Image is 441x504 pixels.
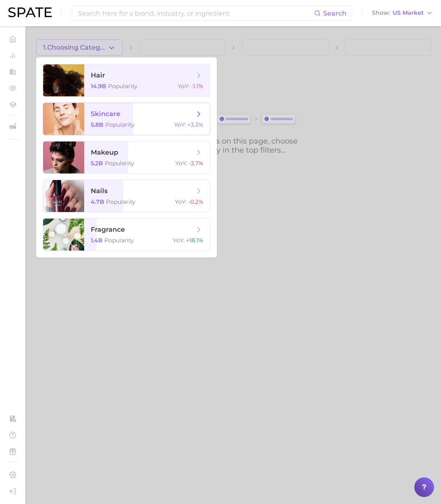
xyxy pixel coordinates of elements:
span: Popularity [105,121,135,128]
span: 5.2b [91,160,103,167]
span: -0.2% [188,198,203,205]
span: YoY : [178,82,189,90]
span: fragrance [91,226,125,233]
span: Popularity [104,237,134,244]
span: 5.8b [91,121,103,128]
input: Search here for a brand, industry, or ingredient [77,6,314,20]
span: 1.4b [91,237,103,244]
span: YoY : [175,160,187,167]
span: Show [372,11,390,15]
span: YoY : [175,198,186,205]
a: Log out. Currently logged in with e-mail yumi.toki@spate.nyc. [7,485,19,497]
span: Popularity [108,82,138,90]
span: -1.1% [191,82,203,90]
span: YoY : [173,237,184,244]
span: Popularity [105,160,134,167]
span: hair [91,71,105,79]
span: +3.3% [187,121,203,128]
span: US Market [393,11,424,15]
span: +18.1% [186,237,203,244]
span: nails [91,187,108,195]
ul: 1.Choosing Category [36,57,217,258]
span: skincare [91,110,120,118]
span: 4.7b [91,198,104,205]
span: 14.9b [91,82,106,90]
span: -3.7% [188,160,203,167]
span: YoY : [174,121,186,128]
span: Search [323,9,347,17]
img: SPATE [8,7,52,17]
span: makeup [91,148,118,156]
span: Popularity [106,198,136,205]
button: ShowUS Market [370,8,435,18]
